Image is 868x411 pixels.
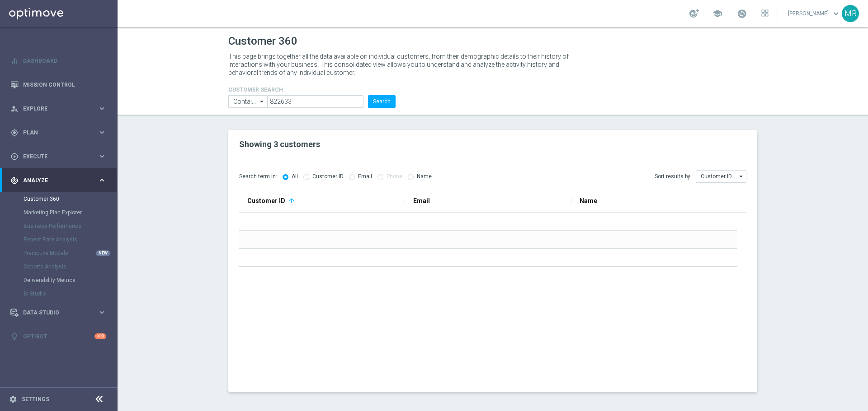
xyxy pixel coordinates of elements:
[10,176,98,185] div: Analyze
[24,246,117,260] div: Predictive Models
[831,9,841,18] span: keyboard_arrow_down
[258,96,267,107] i: arrow_drop_down
[10,309,107,316] button: Data Studio keyboard_arrow_right
[24,233,117,246] div: Repeat Rate Analysis
[10,324,106,348] div: Optibot
[98,152,106,161] i: keyboard_arrow_right
[24,206,117,219] div: Marketing Plan Explorer
[10,105,98,113] div: Explore
[239,249,737,267] div: Press SPACE to select this row.
[10,57,19,65] i: equalizer
[10,176,19,185] i: track_changes
[387,173,402,180] label: Phone
[22,397,49,402] a: Settings
[228,95,267,108] input: Contains
[580,197,597,204] span: Name
[239,173,277,180] span: Search term in:
[23,154,98,159] span: Execute
[24,192,117,206] div: Customer 360
[23,130,98,135] span: Plan
[10,152,19,161] i: play_circle_outline
[10,129,107,136] button: gps_fixed Plan keyboard_arrow_right
[96,250,110,256] div: NEW
[358,173,372,180] label: Email
[24,209,94,216] a: Marketing Plan Explorer
[10,177,107,184] button: track_changes Analyze keyboard_arrow_right
[24,273,117,287] div: Deliverability Metrics
[10,152,98,161] div: Execute
[413,197,430,204] span: Email
[10,105,19,113] i: person_search
[94,333,106,339] div: +10
[712,9,722,18] span: school
[247,197,285,204] span: Customer ID
[267,95,363,108] input: Enter CID, Email, name or phone
[228,35,757,48] h1: Customer 360
[10,105,107,112] button: person_search Explore keyboard_arrow_right
[23,324,94,348] a: Optibot
[10,129,19,137] i: gps_fixed
[98,128,106,137] i: keyboard_arrow_right
[10,332,19,341] i: lightbulb
[10,153,107,160] button: play_circle_outline Execute keyboard_arrow_right
[9,395,17,403] i: settings
[10,81,107,88] button: Mission Control
[368,95,396,108] button: Search
[23,73,106,97] a: Mission Control
[787,7,842,20] a: [PERSON_NAME]keyboard_arrow_down
[228,52,576,77] p: This page brings together all the data available on individual customers, from their demographic ...
[239,231,737,249] div: Press SPACE to select this row.
[239,212,737,231] div: Press SPACE to select this row.
[417,173,432,180] label: Name
[98,308,106,317] i: keyboard_arrow_right
[10,57,107,65] button: equalizer Dashboard
[10,333,107,340] button: lightbulb Optibot +10
[10,309,98,317] div: Data Studio
[696,170,746,183] input: Customer ID
[292,173,298,180] label: All
[24,260,117,273] div: Cohorts Analysis
[239,139,320,149] span: Showing 3 customers
[10,49,106,73] div: Dashboard
[23,310,98,315] span: Data Studio
[23,49,106,73] a: Dashboard
[98,104,106,113] i: keyboard_arrow_right
[312,173,344,180] label: Customer ID
[23,106,98,111] span: Explore
[23,178,98,183] span: Analyze
[655,173,690,180] span: Sort results by
[842,5,859,22] div: MB
[10,129,98,137] div: Plan
[24,219,117,233] div: Business Performance
[98,176,106,185] i: keyboard_arrow_right
[24,277,94,284] a: Deliverability Metrics
[24,287,117,300] div: BI Studio
[24,195,94,203] a: Customer 360
[10,73,106,97] div: Mission Control
[737,171,746,182] i: arrow_drop_down
[228,87,396,93] h4: CUSTOMER SEARCH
